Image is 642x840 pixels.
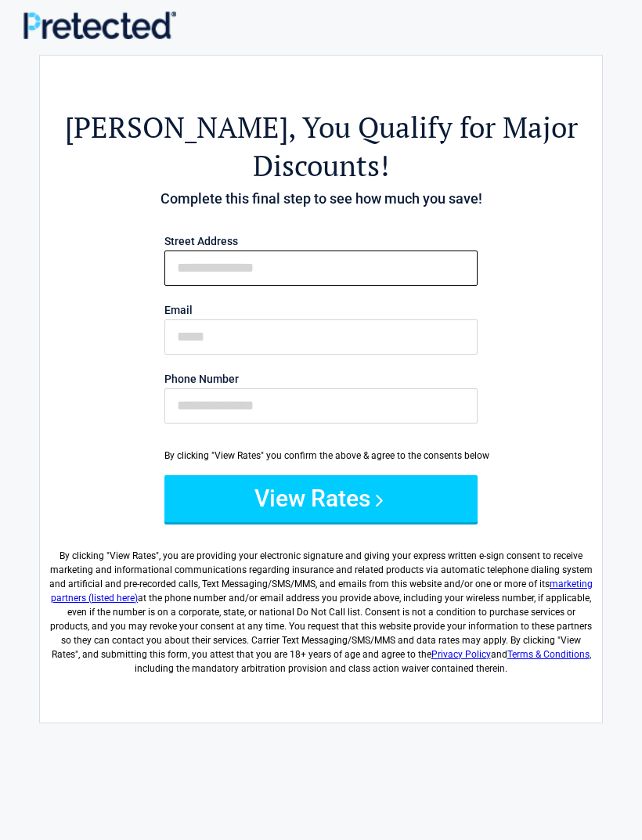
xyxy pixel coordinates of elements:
[65,108,288,146] span: [PERSON_NAME]
[48,108,594,185] h2: , You Qualify for Major Discounts!
[110,550,156,561] span: View Rates
[507,649,590,660] a: Terms & Conditions
[164,449,478,463] div: By clicking "View Rates" you confirm the above & agree to the consents below
[164,373,478,384] label: Phone Number
[23,11,176,38] img: Main Logo
[164,236,478,247] label: Street Address
[431,649,491,660] a: Privacy Policy
[48,536,594,676] label: By clicking " ", you are providing your electronic signature and giving your express written e-si...
[48,189,594,209] h4: Complete this final step to see how much you save!
[164,305,478,315] label: Email
[164,475,478,522] button: View Rates
[51,579,593,604] a: marketing partners (listed here)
